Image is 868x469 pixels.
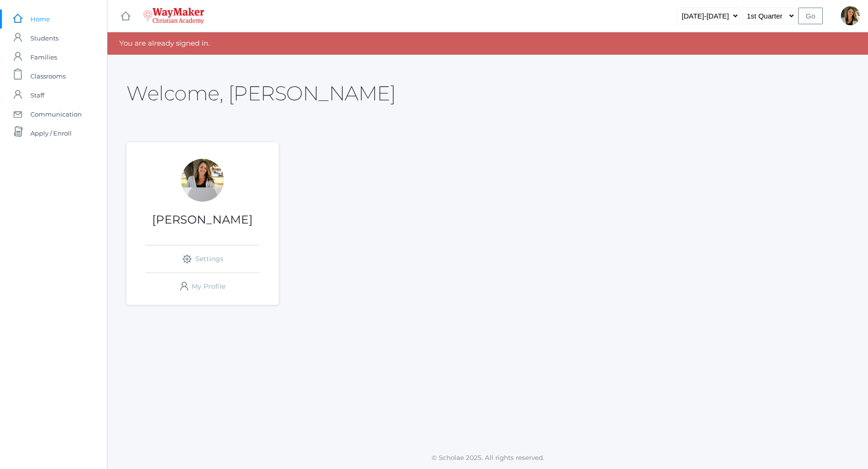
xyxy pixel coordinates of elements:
[107,453,868,462] p: © Scholae 2025. All rights reserved.
[841,6,860,25] div: Amber Farnes
[145,273,260,300] a: My Profile
[30,124,72,143] span: Apply / Enroll
[143,8,204,24] img: waymaker-logo-stack-white-1602f2b1af18da31a5905e9982d058868370996dac5278e84edea6dabf9a3315.png
[30,105,82,124] span: Communication
[145,245,260,273] a: Settings
[30,67,66,86] span: Classrooms
[107,32,868,55] div: You are already signed in.
[181,159,224,202] div: Amber Farnes
[798,8,823,24] input: Go
[30,48,57,67] span: Families
[30,86,44,105] span: Staff
[126,82,395,104] h2: Welcome, [PERSON_NAME]
[126,214,279,226] h1: [PERSON_NAME]
[30,29,58,48] span: Students
[30,10,50,29] span: Home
